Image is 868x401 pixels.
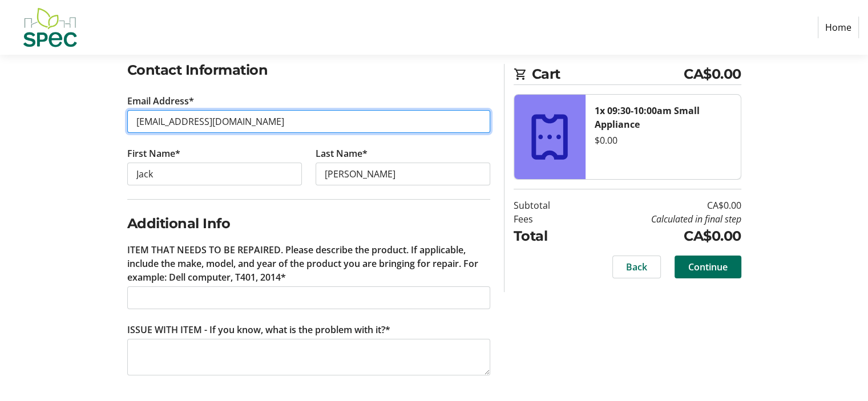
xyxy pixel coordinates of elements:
label: First Name* [127,147,180,160]
strong: 1x 09:30-10:00am Small Appliance [595,104,700,131]
td: Fees [514,212,579,226]
a: Home [818,17,859,38]
label: Email Address* [127,94,194,108]
label: ISSUE WITH ITEM - If you know, what is the problem with it?* [127,323,390,337]
label: Last Name* [316,147,368,160]
button: Back [612,256,661,278]
span: Cart [532,64,684,84]
h2: Contact Information [127,60,490,80]
td: Total [514,226,579,246]
span: Continue [688,260,728,274]
label: ITEM THAT NEEDS TO BE REPAIRED. Please describe the product. If applicable, include the make, mod... [127,243,490,284]
td: Calculated in final step [579,212,741,226]
h2: Additional Info [127,213,490,234]
img: SPEC's Logo [9,5,90,50]
span: CA$0.00 [684,64,741,84]
div: $0.00 [595,133,732,147]
span: Back [626,260,647,274]
button: Continue [675,256,741,278]
td: Subtotal [514,199,579,212]
td: CA$0.00 [579,226,741,246]
td: CA$0.00 [579,199,741,212]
